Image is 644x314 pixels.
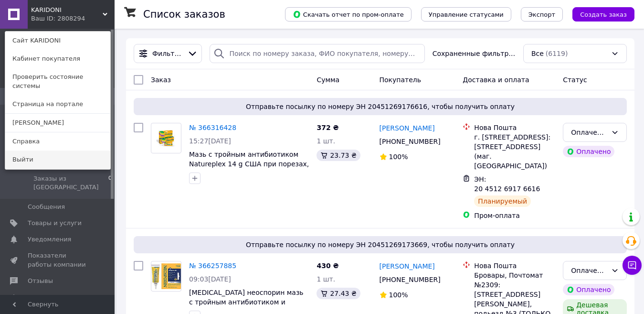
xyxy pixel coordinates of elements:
input: Поиск по номеру заказа, ФИО покупателя, номеру телефона, Email, номеру накладной [210,44,424,63]
a: № 366257885 [189,262,236,270]
div: 27.43 ₴ [317,288,360,299]
a: Сайт KARIDONI [5,32,110,50]
span: Сохраненные фильтры: [433,49,516,58]
span: Сумма [317,76,339,84]
a: [PERSON_NAME] [5,114,110,132]
span: 1 шт. [317,137,335,145]
a: Фото товару [151,261,181,292]
h1: Список заказов [143,9,225,20]
div: Нова Пошта [474,261,555,271]
span: Покупатель [380,76,422,84]
span: Экспорт [528,11,555,18]
span: 100% [389,153,408,161]
span: Создать заказ [580,11,627,18]
span: Скачать отчет по пром-оплате [293,10,404,19]
a: Выйти [5,151,110,169]
a: Страница на портале [5,95,110,113]
span: (6119) [546,50,568,57]
div: Оплачено [563,146,614,157]
span: Статус [563,76,587,84]
span: Отправьте посылку по номеру ЭН 20451269176616, чтобы получить оплату [137,102,623,111]
div: Оплаченный [571,265,607,276]
button: Скачать отчет по пром-оплате [285,7,412,22]
div: Нова Пошта [474,123,555,132]
img: Фото товару [151,263,181,289]
button: Управление статусами [421,7,511,22]
a: Кабинет покупателя [5,50,110,68]
span: Фильтры [152,49,183,58]
span: 15:27[DATE] [189,137,231,145]
span: Товары и услуги [28,219,82,227]
span: Заказ [151,76,171,84]
div: Ваш ID: 2808294 [31,14,71,23]
a: Мазь с тройным антибиотиком Natureplex 14 g США при порезах, ожогах, ранах [189,151,309,177]
a: Проверить состояние системы [5,68,110,95]
div: г. [STREET_ADDRESS]: [STREET_ADDRESS] (маг. [GEOGRAPHIC_DATA]) [474,132,555,171]
a: Создать заказ [563,10,634,18]
span: ЭН: 20 4512 6917 6616 [474,175,540,193]
span: Отзывы [28,277,53,285]
span: Уведомления [28,235,71,244]
span: 372 ₴ [317,124,338,131]
span: Заказы из [GEOGRAPHIC_DATA] [33,174,108,192]
a: [PERSON_NAME] [380,261,435,271]
div: [PHONE_NUMBER] [378,273,443,286]
img: Фото товару [151,125,181,151]
span: 1 шт. [317,275,335,283]
div: Планируемый [474,195,531,207]
span: Управление статусами [429,11,504,18]
div: [PHONE_NUMBER] [378,135,443,148]
div: Пром-оплата [474,211,555,220]
span: 100% [389,291,408,299]
span: Все [531,49,544,58]
span: Отправьте посылку по номеру ЭН 20451269173669, чтобы получить оплату [137,240,623,249]
div: Оплачено [563,284,614,295]
span: Покупатели [28,293,67,302]
button: Чат с покупателем [623,256,642,275]
span: 430 ₴ [317,262,338,270]
a: [PERSON_NAME] [380,123,435,133]
span: 0 [108,174,112,192]
a: № 366316428 [189,124,236,131]
button: Экспорт [521,7,563,22]
span: Показатели работы компании [28,251,88,269]
span: Сообщения [28,203,65,211]
span: 09:03[DATE] [189,275,231,283]
div: Оплаченный [571,127,607,138]
button: Создать заказ [572,7,634,22]
span: KARIDONI [31,6,103,14]
a: Справка [5,132,110,151]
div: 23.73 ₴ [317,150,360,161]
span: Доставка и оплата [463,76,529,84]
a: Фото товару [151,123,181,153]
